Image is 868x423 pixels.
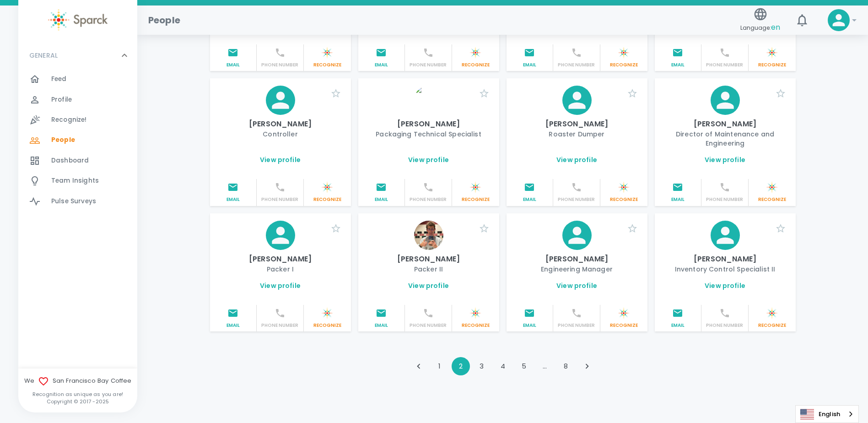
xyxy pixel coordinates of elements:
[18,376,137,387] span: We San Francisco Bay Coffee
[740,22,780,34] span: Language:
[307,62,347,68] p: Recognize
[214,62,253,68] p: Email
[29,51,58,60] p: GENERAL
[766,47,777,58] img: Sparck logo white
[307,196,347,203] p: Recognize
[515,357,533,375] button: Go to page 5
[507,44,554,71] button: Email
[51,115,87,125] span: Recognize!
[514,119,640,130] p: [PERSON_NAME]
[456,196,496,203] p: Recognize
[618,182,629,193] img: Sparck logo white
[556,281,597,290] a: View profile
[600,305,647,331] button: Sparck logo whiteRecognize
[749,179,796,206] button: Sparck logo whiteRecognize
[217,119,344,130] p: [PERSON_NAME]
[795,405,859,423] div: Language
[507,179,554,206] button: Email
[749,44,796,71] button: Sparck logo whiteRecognize
[766,308,777,319] img: Sparck logo white
[210,305,257,331] button: Email
[662,119,788,130] p: [PERSON_NAME]
[217,265,344,274] p: Packer I
[431,357,449,375] button: Go to page 1
[414,86,443,115] img: Picture of David
[470,308,481,319] img: Sparck logo white
[452,179,499,206] button: Sparck logo whiteRecognize
[18,9,137,31] a: Sparck logo
[48,9,108,31] img: Sparck logo
[18,151,137,171] div: Dashboard
[604,62,644,68] p: Recognize
[210,179,257,206] button: Email
[51,176,99,185] span: Team Insights
[494,357,512,375] button: Go to page 4
[452,357,470,375] button: page 2
[366,254,492,265] p: [PERSON_NAME]
[18,130,137,150] a: People
[304,179,351,206] button: Sparck logo whiteRecognize
[618,308,629,319] img: Sparck logo white
[18,191,137,211] div: Pulse Surveys
[408,281,449,290] a: View profile
[362,322,401,329] p: Email
[18,42,137,69] div: GENERAL
[655,179,702,206] button: Email
[358,305,405,331] button: Email
[557,357,575,375] button: Go to page 8
[796,406,858,423] a: English
[366,119,492,130] p: [PERSON_NAME]
[600,179,647,206] button: Sparck logo whiteRecognize
[366,130,492,139] p: Packaging Technical Specialist
[507,305,554,331] button: Email
[217,254,344,265] p: [PERSON_NAME]
[51,95,72,104] span: Profile
[470,47,481,58] img: Sparck logo white
[752,322,792,329] p: Recognize
[362,62,401,68] p: Email
[51,136,75,145] span: People
[510,196,550,203] p: Email
[452,44,499,71] button: Sparck logo whiteRecognize
[358,179,405,206] button: Email
[514,265,640,274] p: Engineering Manager
[217,130,344,139] p: Controller
[752,196,792,203] p: Recognize
[749,305,796,331] button: Sparck logo whiteRecognize
[18,69,137,215] div: GENERAL
[510,322,550,329] p: Email
[18,171,137,191] div: Team Insights
[18,69,137,89] div: Feed
[362,196,401,203] p: Email
[148,13,180,27] h1: People
[260,281,301,290] a: View profile
[358,44,405,71] button: Email
[771,22,780,33] span: en
[18,390,137,398] p: Recognition as unique as you are!
[410,357,428,375] button: Go to previous page
[408,155,449,164] a: View profile
[578,357,596,375] button: Go to next page
[604,322,644,329] p: Recognize
[18,110,137,130] a: Recognize!
[304,305,351,331] button: Sparck logo whiteRecognize
[304,44,351,71] button: Sparck logo whiteRecognize
[662,130,788,148] p: Director of Maintenance and Engineering
[655,44,702,71] button: Email
[51,197,96,206] span: Pulse Surveys
[210,44,257,71] button: Email
[705,281,745,290] a: View profile
[366,265,492,274] p: Packer II
[705,155,745,164] a: View profile
[18,398,137,405] p: Copyright © 2017 - 2025
[456,322,496,329] p: Recognize
[737,4,784,37] button: Language:en
[510,62,550,68] p: Email
[408,357,598,375] nav: pagination navigation
[556,155,597,164] a: View profile
[18,90,137,110] a: Profile
[536,361,554,371] div: …
[414,221,443,250] img: Picture of Davis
